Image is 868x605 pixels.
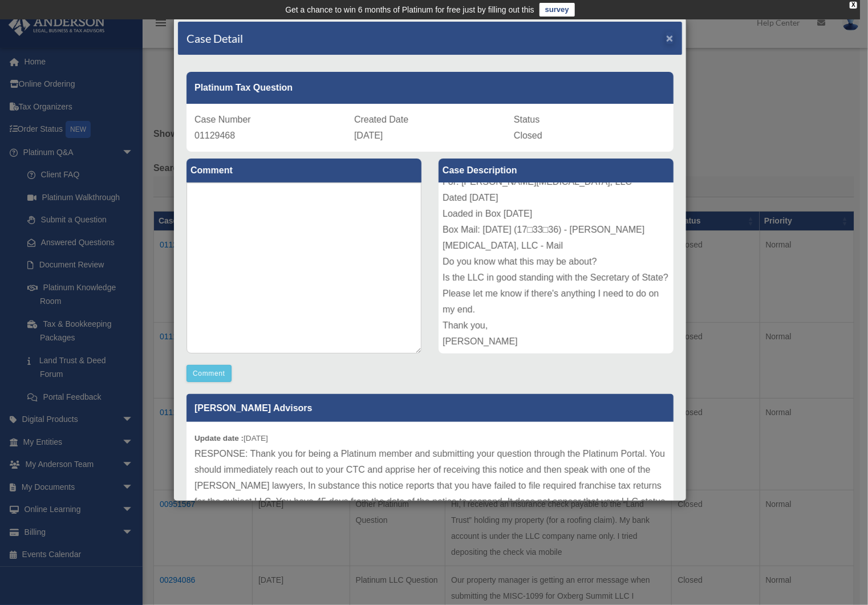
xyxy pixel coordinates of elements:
[439,159,674,182] label: Case Description
[194,115,251,124] span: Case Number
[439,182,674,354] div: I received a [US_STATE] Notice of Intent to Forfeit Right to Transact Business For: [PERSON_NAME]...
[540,3,575,17] a: survey
[186,72,674,104] div: Platinum Tax Question
[186,159,421,182] label: Comment
[666,31,674,44] span: ×
[186,30,243,46] h4: Case Detail
[194,434,268,442] small: [DATE]
[194,434,244,442] b: Update date :
[194,131,235,140] span: 01129468
[514,115,540,124] span: Status
[666,32,674,44] button: Close
[186,394,674,422] p: [PERSON_NAME] Advisors
[186,365,232,382] button: Comment
[850,2,857,9] div: close
[354,131,383,140] span: [DATE]
[285,3,534,17] div: Get a chance to win 6 months of Platinum for free just by filling out this
[194,446,666,590] p: RESPONSE: Thank you for being a Platinum member and submitting your question through the Platinum...
[514,131,542,140] span: Closed
[354,115,408,124] span: Created Date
